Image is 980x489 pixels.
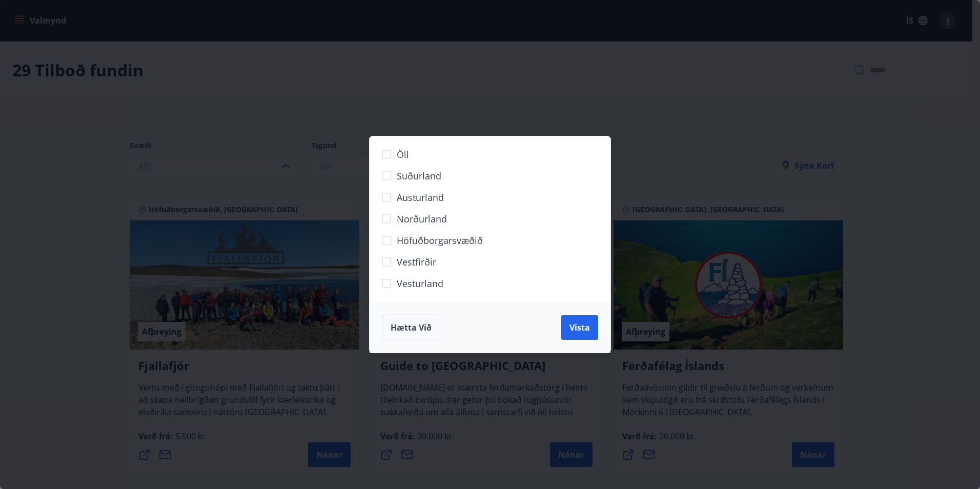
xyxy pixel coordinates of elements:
span: Norðurland [397,212,447,226]
span: Suðurland [397,169,441,182]
span: Austurland [397,191,444,204]
span: Hætta við [391,322,432,333]
button: Vista [561,315,598,340]
button: Hætta við [382,315,440,340]
span: Vestfirðir [397,255,436,269]
span: Höfuðborgarsvæðið [397,234,483,247]
span: Vesturland [397,277,443,290]
span: Vista [569,322,590,333]
span: Öll [397,148,409,161]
